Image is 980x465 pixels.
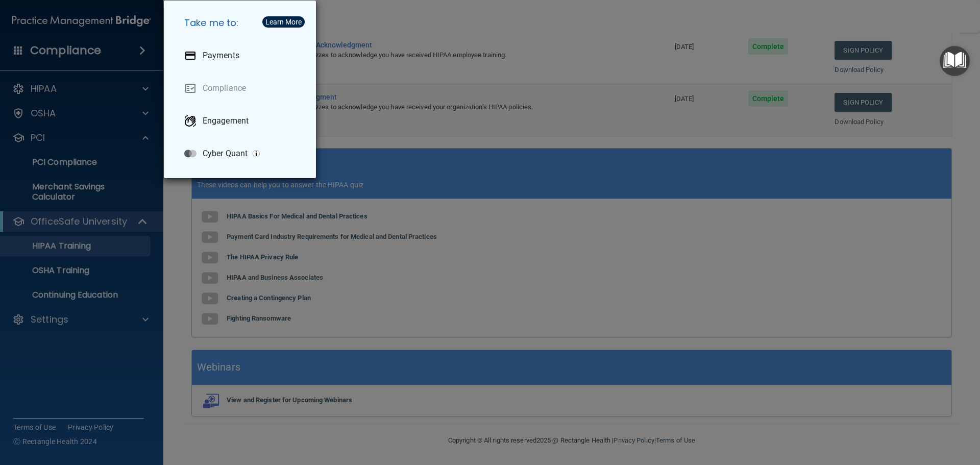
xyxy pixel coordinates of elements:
a: Compliance [176,74,308,103]
a: Engagement [176,107,308,135]
p: Engagement [203,116,249,126]
p: Payments [203,51,239,61]
button: Open Resource Center [940,46,970,76]
div: Learn More [265,18,302,26]
p: Cyber Quant [203,149,248,159]
a: Payments [176,41,308,70]
button: Learn More [262,16,305,28]
h5: Take me to: [176,9,308,37]
a: Cyber Quant [176,139,308,168]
